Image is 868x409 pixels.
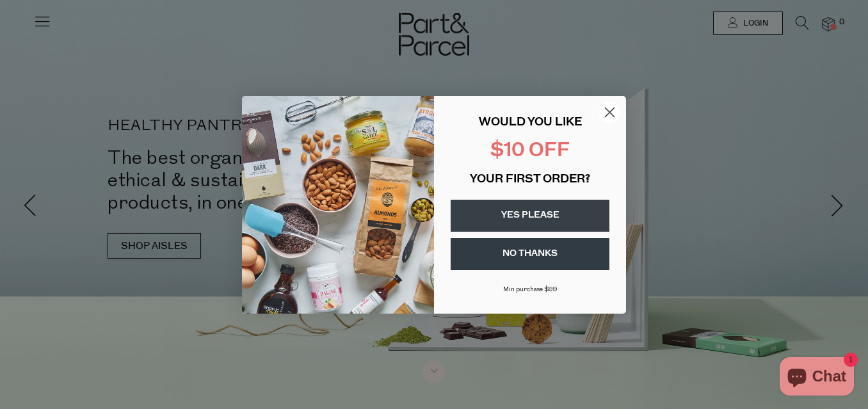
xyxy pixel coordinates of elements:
button: YES PLEASE [451,200,609,232]
span: Min purchase $99 [503,286,558,293]
button: Close dialog [599,101,621,124]
inbox-online-store-chat: Shopify online store chat [776,357,858,399]
img: 43fba0fb-7538-40bc-babb-ffb1a4d097bc.jpeg [242,96,434,314]
span: YOUR FIRST ORDER? [470,174,590,186]
button: NO THANKS [451,238,609,270]
span: WOULD YOU LIKE [479,117,582,129]
span: $10 OFF [490,141,570,161]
